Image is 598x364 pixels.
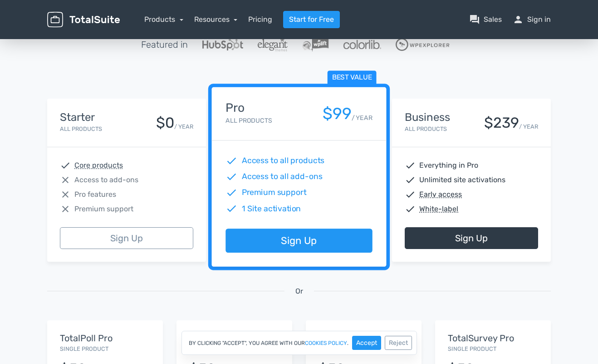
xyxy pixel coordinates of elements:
[352,113,373,123] small: / YEAR
[305,340,347,346] a: cookies policy
[328,71,377,85] span: Best value
[419,189,462,200] abbr: Early access
[469,14,480,25] span: question_answer
[242,187,307,199] span: Premium support
[352,336,381,350] button: Accept
[194,15,238,24] a: Resources
[519,122,538,131] small: / YEAR
[202,39,243,50] img: Hubspot
[60,204,71,214] span: close
[396,38,450,51] img: WPExplorer
[225,203,237,214] span: check
[225,171,237,183] span: check
[74,189,116,200] span: Pro features
[295,286,303,297] span: Or
[225,229,372,253] a: Sign Up
[513,14,551,25] a: personSign in
[144,15,183,24] a: Products
[405,189,416,200] span: check
[60,175,71,185] span: close
[419,160,478,171] span: Everything in Pro
[174,122,193,131] small: / YEAR
[156,115,174,131] div: $0
[74,160,123,171] abbr: Core products
[74,204,133,214] span: Premium support
[225,155,237,167] span: check
[343,40,381,49] img: Colorlib
[419,204,458,214] abbr: White-label
[225,117,272,125] small: All Products
[60,189,71,200] span: close
[242,155,325,167] span: Access to all products
[405,125,447,132] small: All Products
[225,187,237,199] span: check
[141,40,188,50] h5: Featured in
[47,12,120,28] img: TotalSuite for WordPress
[302,38,329,51] img: WPLift
[242,171,323,183] span: Access to all add-ons
[248,14,272,25] a: Pricing
[405,175,416,185] span: check
[405,111,450,123] h4: Business
[405,204,416,214] span: check
[385,336,412,350] button: Reject
[60,227,193,249] a: Sign Up
[484,115,519,131] div: $239
[513,14,524,25] span: person
[60,125,102,132] small: All Products
[60,160,71,171] span: check
[258,38,287,51] img: ElegantThemes
[283,11,340,28] a: Start for Free
[419,175,505,185] span: Unlimited site activations
[74,175,138,185] span: Access to add-ons
[60,111,102,123] h4: Starter
[405,227,538,249] a: Sign Up
[323,105,352,123] div: $99
[181,331,417,355] div: By clicking "Accept", you agree with our .
[225,101,272,115] h4: Pro
[242,203,301,214] span: 1 Site activation
[405,160,416,171] span: check
[469,14,502,25] a: question_answerSales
